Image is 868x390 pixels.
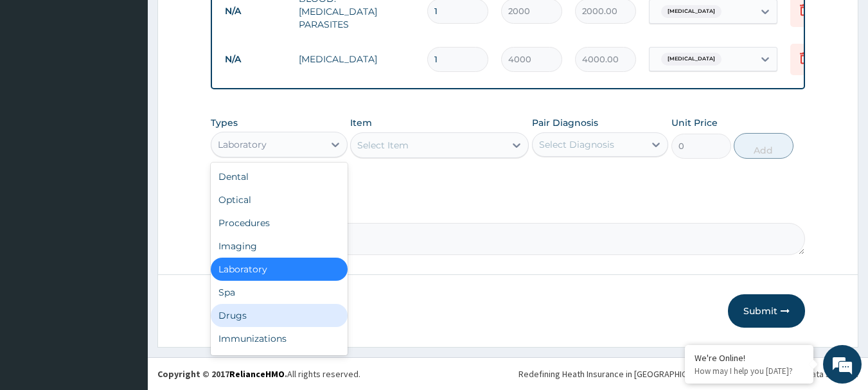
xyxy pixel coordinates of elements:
div: Optical [211,188,348,211]
div: Drugs [211,304,348,327]
span: We're online! [75,114,177,244]
span: [MEDICAL_DATA] [661,5,722,18]
img: d_794563401_company_1708531726252_794563401 [24,64,52,96]
button: Add [734,133,793,159]
div: Spa [211,281,348,304]
label: Item [350,116,372,129]
footer: All rights reserved. [148,357,868,390]
div: Laboratory [218,138,267,151]
label: Pair Diagnosis [532,116,598,129]
div: Immunizations [211,327,348,350]
textarea: Type your message and hit 'Enter' [6,256,245,301]
div: Others [211,350,348,373]
div: Procedures [211,211,348,235]
div: Select Item [357,139,409,152]
div: Chat with us now [67,72,216,89]
td: [MEDICAL_DATA] [292,46,421,72]
div: Redefining Heath Insurance in [GEOGRAPHIC_DATA] using Telemedicine and Data Science! [518,368,858,380]
p: How may I help you today? [695,366,804,377]
a: RelianceHMO [229,368,285,380]
td: N/A [218,48,292,71]
div: Select Diagnosis [539,138,614,151]
div: Laboratory [211,258,348,281]
button: Submit [728,294,805,328]
div: We're Online! [695,352,804,364]
strong: Copyright © 2017 . [157,368,287,380]
label: Types [211,118,238,129]
div: Dental [211,165,348,188]
div: Minimize live chat window [211,6,242,37]
div: Imaging [211,235,348,258]
label: Unit Price [671,116,718,129]
span: [MEDICAL_DATA] [661,53,722,66]
label: Comment [211,205,806,216]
